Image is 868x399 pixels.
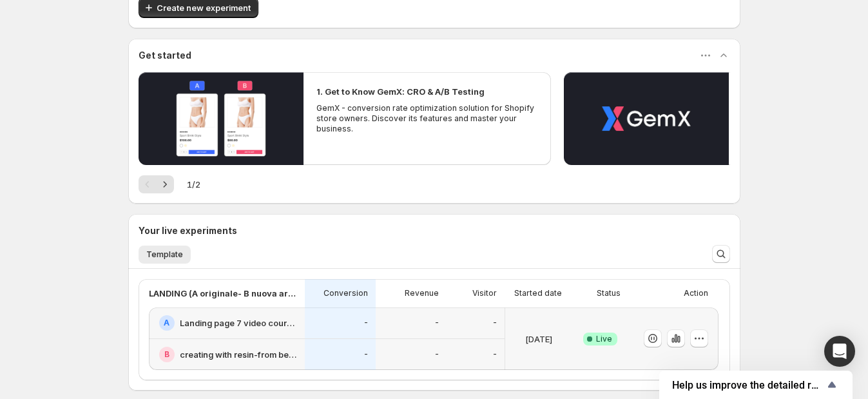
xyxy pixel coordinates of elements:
h2: creating with resin-from beginner to expert [180,348,297,361]
p: - [493,318,497,328]
p: Conversion [323,288,368,298]
h2: 1. Get to Know GemX: CRO & A/B Testing [316,85,485,98]
h3: Your live experiments [139,224,237,237]
p: [DATE] [525,333,552,345]
button: Play video [139,72,304,165]
button: Play video [564,72,729,165]
p: Status [597,288,621,298]
p: Started date [514,288,562,298]
span: Template [146,249,183,260]
h3: Get started [139,49,191,62]
p: Revenue [405,288,439,298]
button: Search and filter results [712,245,730,263]
nav: Pagination [139,175,174,193]
h2: A [164,318,169,328]
p: Visitor [472,288,497,298]
p: - [435,318,439,328]
p: Action [684,288,708,298]
p: - [435,349,439,360]
button: Next [156,175,174,193]
h2: Landing page 7 video courses [180,316,297,329]
span: Help us improve the detailed report for A/B campaigns [672,379,824,391]
h2: B [164,349,169,360]
button: Show survey - Help us improve the detailed report for A/B campaigns [672,377,840,393]
div: Open Intercom Messenger [824,336,855,367]
span: Create new experiment [157,1,251,14]
span: Live [596,334,612,344]
p: - [493,349,497,360]
p: GemX - conversion rate optimization solution for Shopify store owners. Discover its features and ... [316,103,538,134]
p: LANDING (A originale- B nuova arancione) [149,287,297,300]
span: 1 / 2 [187,178,200,191]
p: - [364,349,368,360]
p: - [364,318,368,328]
